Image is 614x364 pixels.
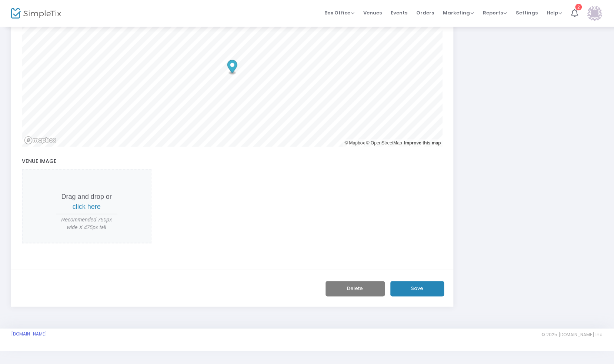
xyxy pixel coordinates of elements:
[11,331,47,337] a: [DOMAIN_NAME]
[24,136,57,144] a: Mapbox logo
[56,192,117,212] p: Drag and drop or
[56,216,117,231] span: Recommended 750px wide X 475px tall
[326,281,385,296] button: Delete
[366,140,402,146] a: OpenStreetMap
[443,9,474,16] span: Marketing
[541,332,603,338] span: © 2025 [DOMAIN_NAME] Inc.
[416,3,434,22] span: Orders
[575,4,582,10] div: 2
[344,140,365,146] a: Mapbox
[483,9,507,16] span: Reports
[22,157,56,165] span: Venue Image
[73,203,101,210] span: click here
[227,60,237,75] div: Map marker
[547,9,562,16] span: Help
[324,9,354,16] span: Box Office
[404,140,441,146] a: Improve this map
[390,281,444,296] button: Save
[363,3,382,22] span: Venues
[516,3,538,22] span: Settings
[391,3,407,22] span: Events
